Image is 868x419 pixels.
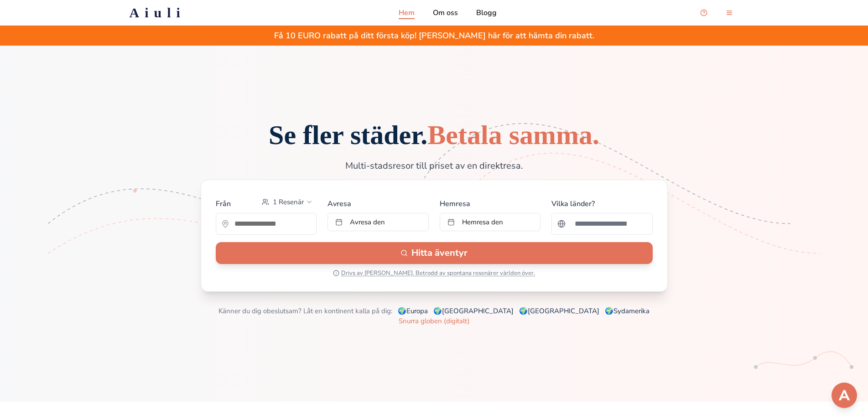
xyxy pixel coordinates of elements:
a: Om oss [433,7,458,18]
span: Betala samma. [427,120,599,150]
label: Vilka länder? [551,195,653,209]
button: Drivs av [PERSON_NAME]. Betrodd av spontana resenärer världen över. [333,269,535,277]
label: Hemresa [440,195,541,209]
span: Känner du dig obeslutsam? Låt en kontinent kalla på dig: [218,306,392,316]
img: Support [833,384,855,406]
label: Från [216,198,231,209]
span: Hemresa den [462,217,503,227]
a: Aiuli [115,5,200,21]
button: Hitta äventyr [216,242,653,264]
a: Hem [399,7,415,18]
button: menu-button [720,4,738,22]
a: 🌍Europa [398,306,428,316]
button: Select passengers [258,195,317,209]
button: Open support chat [695,4,713,22]
a: 🌍Sydamerika [605,306,650,316]
input: Sök efter ett land [569,215,647,233]
h2: Aiuli [130,5,186,21]
span: Avresa den [350,217,385,227]
span: 1 Resenär [273,197,304,207]
a: 🌍[GEOGRAPHIC_DATA] [433,306,514,316]
label: Avresa [327,195,429,209]
button: Open support chat [832,383,857,408]
p: Multi-stadsresor till priset av en direktresa. [281,160,587,172]
a: Snurra globen (digitalt) [399,316,470,326]
a: 🌍[GEOGRAPHIC_DATA] [519,306,599,316]
button: Hemresa den [440,213,541,231]
button: Avresa den [327,213,429,231]
a: Blogg [476,7,497,18]
span: Se fler städer. [269,120,599,150]
span: Drivs av [PERSON_NAME]. Betrodd av spontana resenärer världen över. [341,269,535,277]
